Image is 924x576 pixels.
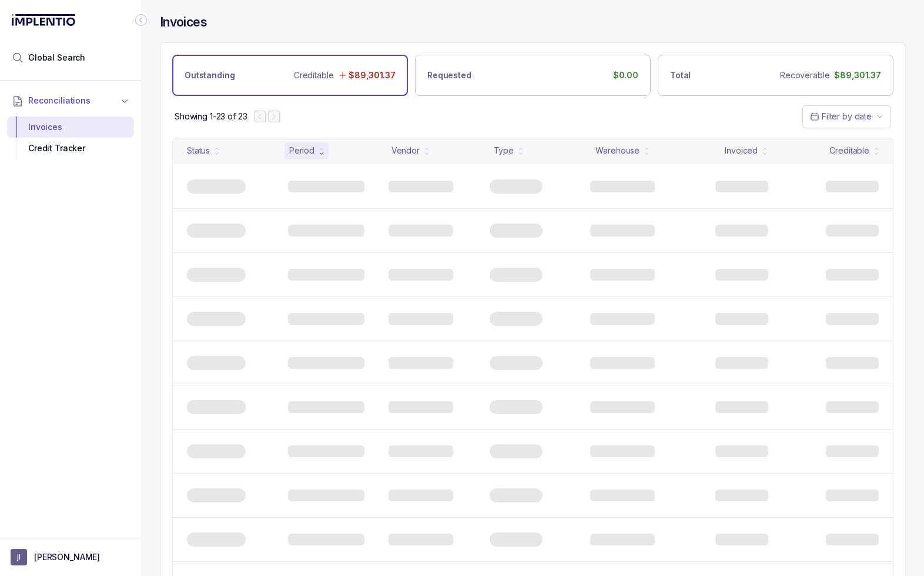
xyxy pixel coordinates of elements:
search: Date Range Picker [810,111,872,122]
div: Creditable [829,145,869,157]
div: Vendor [391,145,420,157]
span: Filter by date [822,111,872,121]
p: Creditable [294,69,334,81]
div: Invoiced [725,145,758,157]
span: User initials [11,549,27,565]
div: Invoices [16,116,125,138]
div: Warehouse [595,145,640,157]
p: Recoverable [780,69,829,81]
div: Remaining page entries [175,111,247,122]
p: $0.00 [613,69,638,81]
p: $89,301.37 [349,69,396,81]
div: Period [289,145,314,157]
p: Total [670,69,691,81]
div: Status [187,145,210,157]
div: Credit Tracker [16,138,125,159]
button: Reconciliations [7,88,134,114]
div: Type [494,145,514,157]
span: Global Search [28,52,85,64]
div: Collapse Icon [134,13,148,27]
button: User initials[PERSON_NAME] [11,549,130,565]
p: $89,301.37 [834,69,881,81]
p: Showing 1-23 of 23 [175,111,247,122]
div: Reconciliations [7,114,134,162]
p: [PERSON_NAME] [34,551,100,563]
button: Date Range Picker [802,105,891,128]
p: Outstanding [185,69,235,81]
span: Reconciliations [28,95,91,106]
h4: Invoices [160,14,207,31]
p: Requested [427,69,471,81]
